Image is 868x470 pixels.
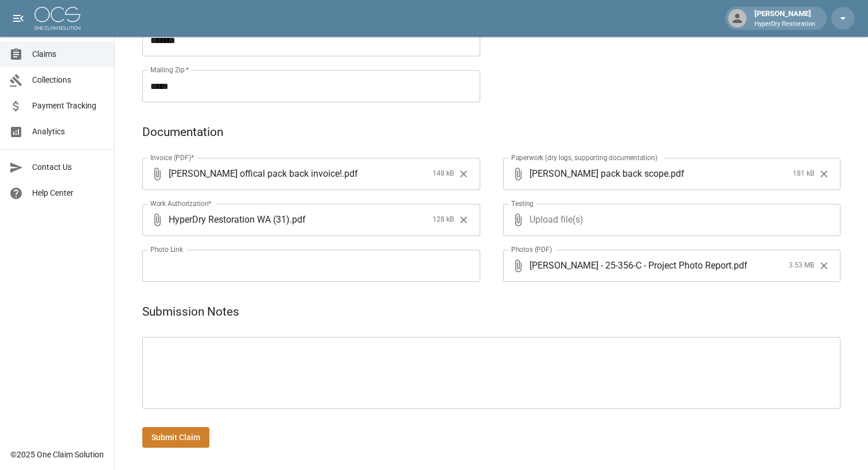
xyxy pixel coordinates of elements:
[433,168,454,180] span: 148 kB
[793,168,814,180] span: 181 kB
[789,260,814,271] span: 3.53 MB
[342,167,358,180] span: . pdf
[530,167,668,180] span: [PERSON_NAME] pack back scope
[150,244,183,254] label: Photo Link
[530,259,731,272] span: [PERSON_NAME] - 25-356-C - Project Photo Report
[150,199,212,208] label: Work Authorization*
[511,153,657,162] label: Paperwork (dry logs, supporting documentation)
[455,165,472,182] button: Clear
[731,259,748,272] span: . pdf
[32,48,105,60] span: Claims
[815,257,832,274] button: Clear
[815,165,832,182] button: Clear
[34,7,80,30] img: ocs-logo-white-transparent.png
[32,74,105,86] span: Collections
[750,8,820,29] div: [PERSON_NAME]
[511,199,534,208] label: Testing
[32,100,105,112] span: Payment Tracking
[290,213,306,226] span: . pdf
[32,187,105,199] span: Help Center
[7,7,30,30] button: open drawer
[150,65,189,75] label: Mailing Zip
[169,167,342,180] span: [PERSON_NAME] offical pack back invoice!
[455,211,472,228] button: Clear
[433,214,454,226] span: 128 kB
[150,153,194,162] label: Invoice (PDF)*
[511,244,552,254] label: Photos (PDF)
[32,161,105,173] span: Contact Us
[530,204,810,236] span: Upload file(s)
[32,126,105,138] span: Analytics
[10,449,104,460] div: © 2025 One Claim Solution
[169,213,290,226] span: HyperDry Restoration WA (31)
[668,167,684,180] span: . pdf
[754,20,815,29] p: HyperDry Restoration
[142,427,209,448] button: Submit Claim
